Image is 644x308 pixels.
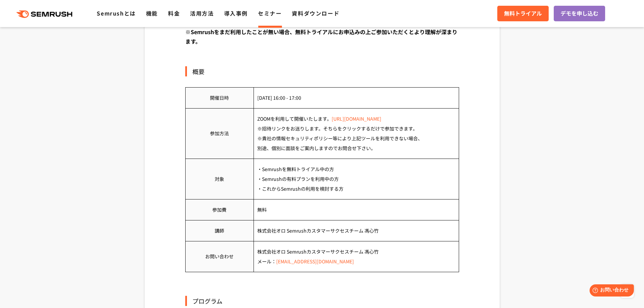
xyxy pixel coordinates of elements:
[185,159,254,199] td: 対象
[554,6,605,21] a: デモを申し込む
[185,241,254,272] td: お問い合わせ
[276,258,354,265] a: [EMAIL_ADDRESS][DOMAIN_NAME]
[224,9,248,17] a: 導入事例
[258,9,282,17] a: セミナー
[292,9,339,17] a: 資料ダウンロード
[185,27,459,56] div: ※Semrushをまだ利用したことが無い場合、無料トライアルにお申込みの上ご参加いただくとより理解が深まります。
[97,9,136,17] a: Semrushとは
[185,108,254,159] td: 参加方法
[254,87,459,108] td: [DATE] 16:00 - 17:00
[560,9,598,18] span: デモを申し込む
[504,9,542,18] span: 無料トライアル
[185,220,254,241] td: 講師
[185,199,254,220] td: 参加費
[185,66,459,76] div: 概要
[254,241,459,272] td: 株式会社オロ Semrushカスタマーサクセスチーム 馮心竹 メール：
[254,199,459,220] td: 無料
[254,220,459,241] td: 株式会社オロ Semrushカスタマーサクセスチーム 馮心竹
[332,115,381,122] a: [URL][DOMAIN_NAME]
[168,9,180,17] a: 料金
[190,9,214,17] a: 活用方法
[254,159,459,199] td: ・Semrushを無料トライアル中の方 ・Semrushの有料プランを利用中の方 ・これからSemrushの利用を検討する方
[146,9,158,17] a: 機能
[497,6,549,21] a: 無料トライアル
[185,87,254,108] td: 開催日時
[254,108,459,159] td: ZOOMを利用して開催いたします。 ※招待リンクをお送りします。そちらをクリックするだけで参加できます。 ※貴社の情報セキュリティポリシー等により上記ツールを利用できない場合、 別途、個別に面談...
[185,296,459,306] div: プログラム
[584,282,637,301] iframe: Help widget launcher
